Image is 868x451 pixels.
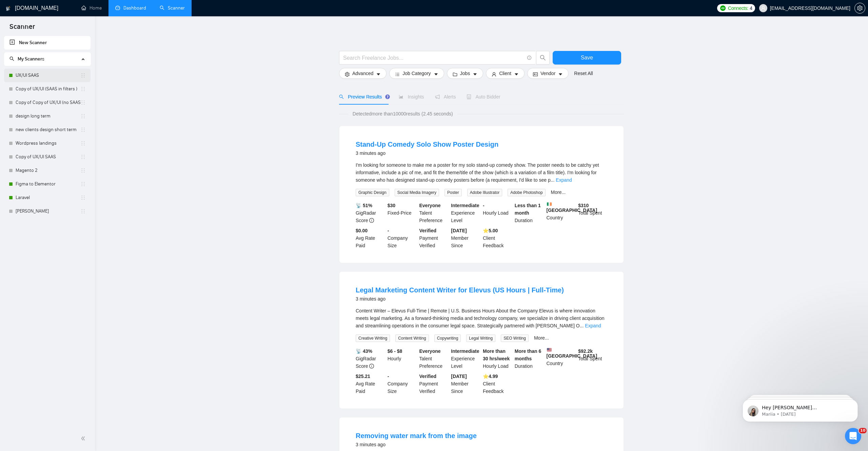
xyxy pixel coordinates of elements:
[481,202,513,224] div: Hourly Load
[386,202,418,224] div: Fixed-Price
[356,162,599,183] span: I'm looking for someone to make me a poster for my solo stand-up comedy show. The poster needs to...
[348,110,458,118] span: Detected more than 10000 results (2.45 seconds)
[533,72,538,77] span: idcard
[451,203,479,208] b: Intermediate
[16,109,80,123] a: design long term
[356,308,605,328] span: Content Writer – Elevus Full-Time | Remote | U.S. Business Hours About the Company Elevus is wher...
[80,154,86,160] span: holder
[339,68,387,79] button: settingAdvancedcaret-down
[761,6,766,11] span: user
[4,137,91,150] li: Wordpress landings
[356,161,607,184] div: I'm looking for someone to make me a poster for my solo stand-up comedy show. The poster needs to...
[16,82,80,96] a: Copy of UX/UI (SAAS in filters )
[81,435,87,442] span: double-left
[527,68,569,79] button: idcardVendorcaret-down
[369,218,374,223] span: info-circle
[419,228,437,233] b: Verified
[551,177,555,183] span: ...
[515,203,541,216] b: Less than 1 month
[728,4,748,12] span: Connects:
[545,202,577,224] div: Country
[451,374,467,379] b: [DATE]
[4,177,91,191] li: Figma to Elementor
[450,227,481,249] div: Member Since
[483,228,498,233] b: ⭐️ 5.00
[356,295,564,303] div: 3 minutes ago
[534,335,549,341] a: More...
[434,72,438,77] span: caret-down
[4,36,91,50] li: New Scanner
[473,72,477,77] span: caret-down
[547,347,597,359] b: [GEOGRAPHIC_DATA]
[513,202,545,224] div: Duration
[354,347,386,370] div: GigRadar Score
[513,347,545,370] div: Duration
[386,373,418,395] div: Company Size
[339,94,344,99] span: search
[9,56,44,62] span: My Scanners
[578,203,589,208] b: $ 310
[356,141,498,148] a: Stand-Up Comedy Solo Show Poster Design
[732,385,868,433] iframe: Intercom notifications message
[16,150,80,164] a: Copy of UX/UI SAAS
[418,373,450,395] div: Payment Verified
[419,348,441,354] b: Everyone
[515,348,541,361] b: More than 6 months
[483,203,485,208] b: -
[376,72,381,77] span: caret-down
[388,228,389,233] b: -
[536,55,549,61] span: search
[6,3,11,14] img: logo
[750,4,752,12] span: 4
[345,72,350,77] span: setting
[16,164,80,177] a: Magento 2
[352,70,373,77] span: Advanced
[369,364,374,368] span: info-circle
[4,123,91,137] li: new clients design short term
[4,109,91,123] li: design long term
[419,374,437,379] b: Verified
[418,347,450,370] div: Talent Preference
[9,36,85,50] a: New Scanner
[508,189,545,196] span: Adobe Photoshop
[419,203,441,208] b: Everyone
[467,94,500,100] span: Auto Bidder
[4,204,91,218] li: Marko SAAS
[356,286,564,294] a: Legal Marketing Content Writer for Elevus (US Hours | Full-Time)
[481,373,513,395] div: Client Feedback
[80,100,86,105] span: holder
[9,56,14,61] span: search
[481,227,513,249] div: Client Feedback
[356,374,370,379] b: $25.21
[854,3,865,14] button: setting
[447,68,484,79] button: folderJobscaret-down
[460,70,470,77] span: Jobs
[467,94,471,99] span: robot
[388,374,389,379] b: -
[356,348,372,354] b: 📡 43%
[854,5,865,11] a: setting
[547,347,552,352] img: 🇺🇸
[80,141,86,146] span: holder
[16,96,80,109] a: Copy of Copy of UX/UI (no SAAS)
[450,373,481,395] div: Member Since
[80,113,86,119] span: holder
[354,202,386,224] div: GigRadar Score
[16,137,80,150] a: Wordpress landings
[435,94,440,99] span: notification
[402,70,431,77] span: Job Category
[80,168,86,173] span: holder
[343,54,524,62] input: Search Freelance Jobs...
[451,228,467,233] b: [DATE]
[399,94,424,100] span: Insights
[160,5,185,11] a: searchScanner
[453,72,457,77] span: folder
[356,432,477,439] a: Removing water mark from the image
[80,195,86,200] span: holder
[577,202,609,224] div: Total Spent
[356,440,477,449] div: 3 minutes ago
[514,72,519,77] span: caret-down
